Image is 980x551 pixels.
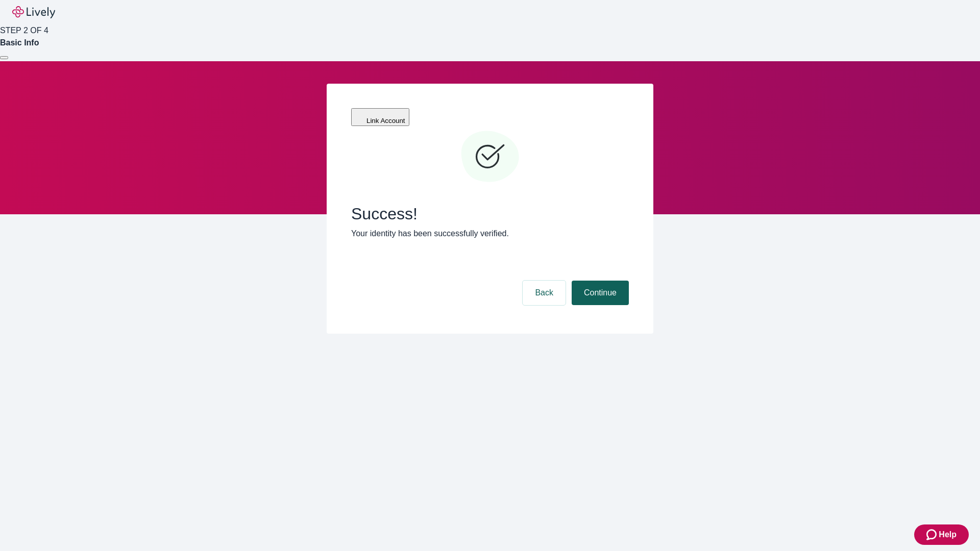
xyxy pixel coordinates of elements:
button: Link Account [351,108,409,126]
button: Zendesk support iconHelp [914,524,969,545]
p: Your identity has been successfully verified. [351,228,629,240]
svg: Checkmark icon [459,127,521,188]
img: Lively [12,6,55,18]
span: Success! [351,204,629,223]
button: Back [523,281,566,305]
button: Continue [572,281,629,305]
span: Help [939,529,957,541]
svg: Zendesk support icon [926,529,939,541]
